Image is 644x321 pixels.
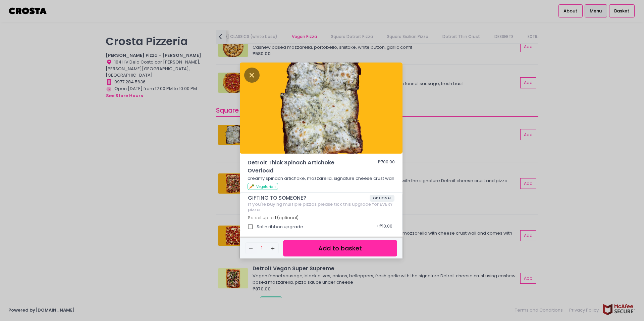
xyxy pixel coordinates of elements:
button: Add to basket [283,240,397,256]
span: GIFTING TO SOMEONE? [248,195,370,201]
div: + ₱10.00 [374,220,394,233]
span: 🥕 [249,183,254,190]
span: Detroit Thick Spinach Artichoke Overload [248,159,358,175]
span: Select up to 1 (optional) [248,215,299,220]
span: Vegetarian [256,184,276,189]
button: Close [244,71,260,78]
div: ₱700.00 [378,159,395,175]
span: OPTIONAL [370,195,395,202]
p: creamy spinach artichoke, mozzarella, signature cheese crust wall [248,175,395,182]
img: Detroit Thick Spinach Artichoke Overload [240,63,402,154]
div: If you're buying multiple pizzas please tick this upgrade for EVERY pizza [248,202,395,212]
